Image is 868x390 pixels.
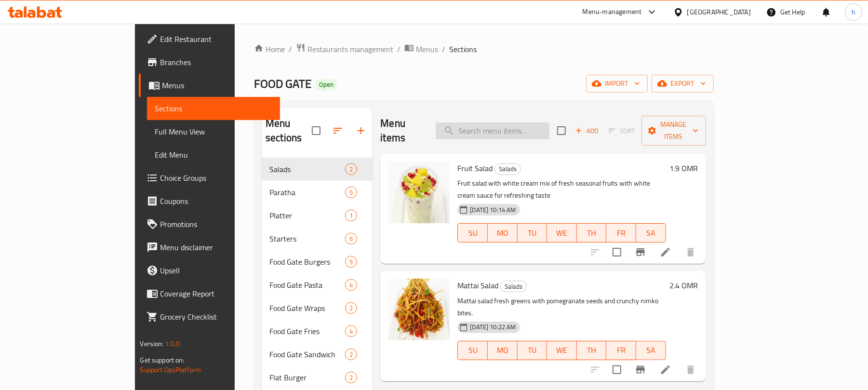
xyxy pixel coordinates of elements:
button: SU [457,341,487,360]
span: TU [521,226,544,240]
div: Menu-management [583,6,642,18]
div: items [345,187,357,198]
a: Promotions [139,213,280,236]
span: Select section [551,121,572,141]
span: Food Gate Fries [269,325,345,337]
button: SU [457,223,487,242]
span: Branches [160,56,272,68]
span: FR [610,226,632,240]
button: MO [488,223,518,242]
span: Flat Burger [269,372,345,383]
span: TH [581,343,603,357]
span: Food Gate Wraps [269,302,345,314]
a: Menu disclaimer [139,236,280,259]
div: items [345,325,357,337]
span: SU [462,343,483,357]
div: Food Gate Wraps2 [262,296,373,320]
span: SA [640,343,662,357]
span: FR [610,343,632,357]
span: Full Menu View [155,126,272,137]
div: Food Gate Burgers5 [262,250,373,273]
a: Edit menu item [660,246,671,258]
span: Select to update [607,360,627,380]
span: Grocery Checklist [160,311,272,323]
span: 5 [346,257,357,267]
span: Menu disclaimer [160,242,272,253]
button: TH [577,223,607,242]
a: Full Menu View [147,120,280,143]
span: Salads [501,281,526,292]
span: Open [315,81,337,89]
input: search [436,122,549,139]
span: Salads [495,163,521,175]
span: 1.0.0 [165,337,180,350]
button: delete [679,358,702,381]
span: Food Gate Burgers [269,256,345,268]
div: items [345,256,357,268]
span: TU [521,343,544,357]
a: Menus [404,43,438,55]
span: Edit Restaurant [160,33,272,45]
a: Choice Groups [139,166,280,189]
button: FR [606,341,636,360]
span: 2 [346,373,357,382]
span: SA [640,226,662,240]
span: Starters [269,233,345,244]
span: TH [581,226,603,240]
button: Manage items [641,116,706,146]
button: MO [488,341,518,360]
span: Fruit Salad [457,161,493,175]
div: items [345,233,357,244]
span: Select section first [602,123,641,138]
button: SA [636,223,666,242]
a: Edit Menu [147,143,280,166]
a: Upsell [139,259,280,282]
div: items [345,279,357,291]
div: items [345,302,357,314]
div: Food Gate Pasta4 [262,273,373,296]
span: [DATE] 10:22 AM [466,323,520,332]
button: Branch-specific-item [629,358,652,381]
div: items [345,372,357,383]
a: Menus [139,74,280,97]
span: SU [462,226,483,240]
span: export [659,78,706,90]
span: Mattai Salad [457,278,498,293]
div: Flat Burger2 [262,366,373,389]
a: Branches [139,51,280,74]
div: Open [315,79,337,91]
span: 5 [346,188,357,197]
div: Salads [500,281,527,292]
nav: breadcrumb [254,43,713,55]
span: [DATE] 10:14 AM [466,205,520,215]
span: Paratha [269,187,345,198]
button: Add section [349,119,373,142]
button: TU [518,223,548,242]
span: Sections [155,103,272,114]
span: WE [551,343,573,357]
span: Menus [162,80,272,91]
span: Food Gate Sandwich [269,349,345,360]
span: import [594,78,640,90]
span: MO [492,226,514,240]
div: Salads2 [262,158,373,181]
li: / [289,43,292,55]
a: Coupons [139,189,280,213]
button: FR [606,223,636,242]
span: 2 [346,350,357,359]
div: Food Gate Sandwich2 [262,343,373,366]
span: Choice Groups [160,172,272,184]
span: 4 [346,281,357,290]
span: Select to update [607,242,627,262]
span: MO [492,343,514,357]
span: Select all sections [306,121,326,141]
span: 2 [346,304,357,313]
span: Salads [269,163,345,175]
h6: 1.9 OMR [670,161,698,175]
span: Version: [140,337,163,350]
span: Edit Menu [155,149,272,161]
